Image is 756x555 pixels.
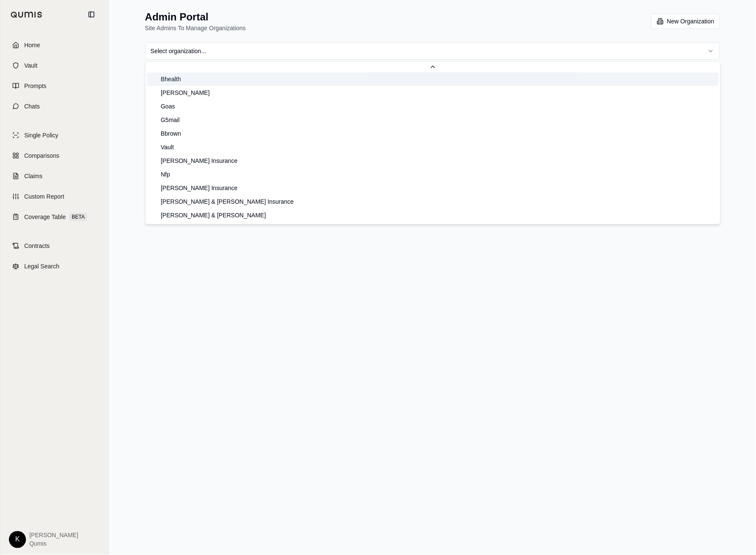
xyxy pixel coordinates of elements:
[161,89,210,97] span: [PERSON_NAME]
[161,171,170,179] span: Nfp
[161,75,181,84] span: Bhealth
[161,116,179,125] span: G5mail
[161,184,238,193] span: [PERSON_NAME] Insurance
[161,143,174,152] span: Vault
[161,102,175,111] span: Goas
[161,157,238,165] span: [PERSON_NAME] Insurance
[161,198,294,206] span: [PERSON_NAME] & [PERSON_NAME] Insurance
[161,130,181,138] span: Bbrown
[161,211,266,220] span: [PERSON_NAME] & [PERSON_NAME]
